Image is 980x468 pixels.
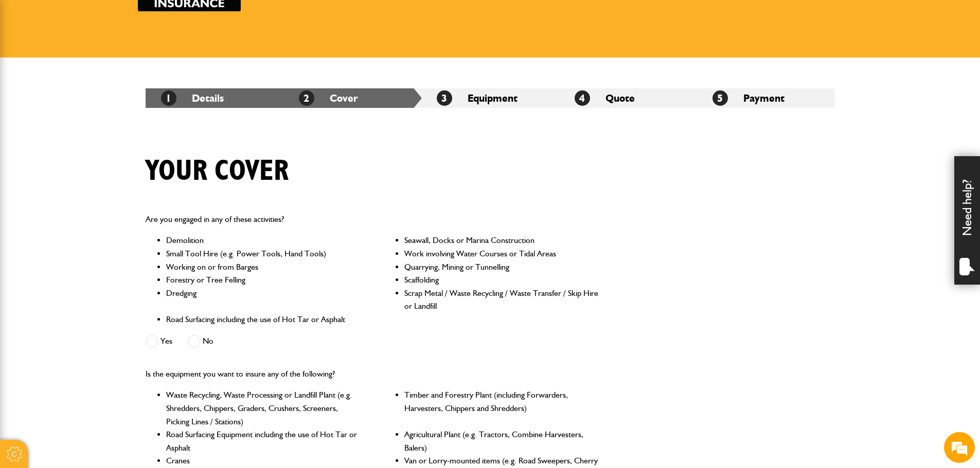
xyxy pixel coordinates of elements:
[437,90,452,106] span: 3
[166,313,361,326] li: Road Surfacing including the use of Hot Tar or Asphalt
[559,88,697,108] li: Quote
[166,247,361,260] li: Small Tool Hire (e.g. Power Tools, Hand Tools)
[166,428,361,454] li: Road Surfacing Equipment including the use of Hot Tar or Asphalt
[146,213,600,226] p: Are you engaged in any of these activities?
[161,92,224,104] a: 1Details
[188,335,213,348] label: No
[712,90,728,106] span: 5
[166,388,361,428] li: Waste Recycling, Waste Processing or Landfill Plant (e.g. Shredders, Chippers, Graders, Crushers,...
[404,234,599,247] li: Seawall, Docks or Marina Construction
[166,260,361,274] li: Working on or from Barges
[421,88,559,108] li: Equipment
[697,88,835,108] li: Payment
[146,335,172,348] label: Yes
[404,388,599,428] li: Timber and Forestry Plant (including Forwarders, Harvesters, Chippers and Shredders)
[146,367,600,381] p: Is the equipment you want to insure any of the following?
[166,234,361,247] li: Demolition
[283,88,421,108] li: Cover
[575,90,590,106] span: 4
[404,260,599,274] li: Quarrying, Mining or Tunnelling
[146,154,289,189] h1: Your cover
[404,247,599,260] li: Work involving Water Courses or Tidal Areas
[954,156,980,285] div: Need help?
[166,287,361,313] li: Dredging
[404,287,599,313] li: Scrap Metal / Waste Recycling / Waste Transfer / Skip Hire or Landfill
[166,273,361,287] li: Forestry or Tree Felling
[299,90,314,106] span: 2
[161,90,176,106] span: 1
[404,428,599,454] li: Agricultural Plant (e.g. Tractors, Combine Harvesters, Balers)
[404,273,599,287] li: Scaffolding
